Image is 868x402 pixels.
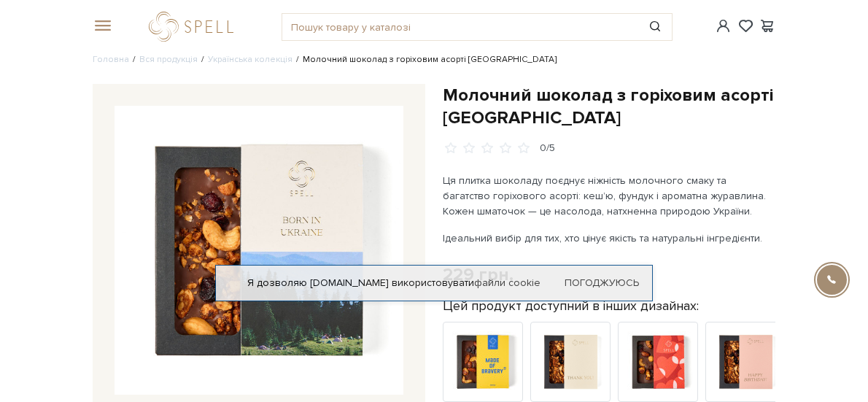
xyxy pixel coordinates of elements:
a: Українська колекція [208,54,292,65]
label: Цей продукт доступний в інших дизайнах: [443,298,699,314]
div: 0/5 [540,142,555,155]
a: Погоджуюсь [565,277,639,290]
li: Молочний шоколад з горіховим асорті [GEOGRAPHIC_DATA] [292,53,557,66]
button: Пошук товару у каталозі [639,14,673,40]
a: файли cookie [474,277,540,289]
img: Молочний шоколад з горіховим асорті Україна [115,106,403,395]
div: 229 грн. [443,263,514,286]
a: logo [149,12,240,42]
div: Я дозволяю [DOMAIN_NAME] використовувати [216,277,652,290]
a: Головна [93,54,129,65]
img: Продукт [705,322,786,402]
input: Пошук товару у каталозі [282,14,638,40]
p: Ідеальний вибір для тих, хто цінує якість та натуральні інгредієнти. [443,231,775,246]
a: Вся продукція [139,54,198,65]
img: Продукт [530,322,611,402]
img: Продукт [443,322,523,402]
p: Ця плитка шоколаду поєднує ніжність молочного смаку та багатство горіхового асорті: кеш’ю, фундук... [443,173,775,219]
h1: Молочний шоколад з горіховим асорті [GEOGRAPHIC_DATA] [443,84,775,129]
img: Продукт [618,322,698,402]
